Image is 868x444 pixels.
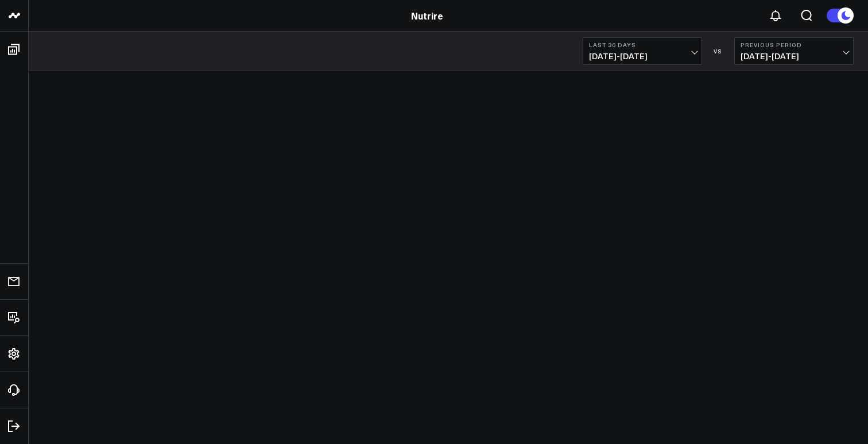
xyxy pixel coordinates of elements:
[734,37,854,65] button: Previous Period[DATE]-[DATE]
[741,52,847,61] span: [DATE] - [DATE]
[589,52,696,61] span: [DATE] - [DATE]
[741,41,847,48] b: Previous Period
[583,37,702,65] button: Last 30 Days[DATE]-[DATE]
[411,9,443,22] a: Nutrire
[708,48,728,55] div: VS
[589,41,696,48] b: Last 30 Days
